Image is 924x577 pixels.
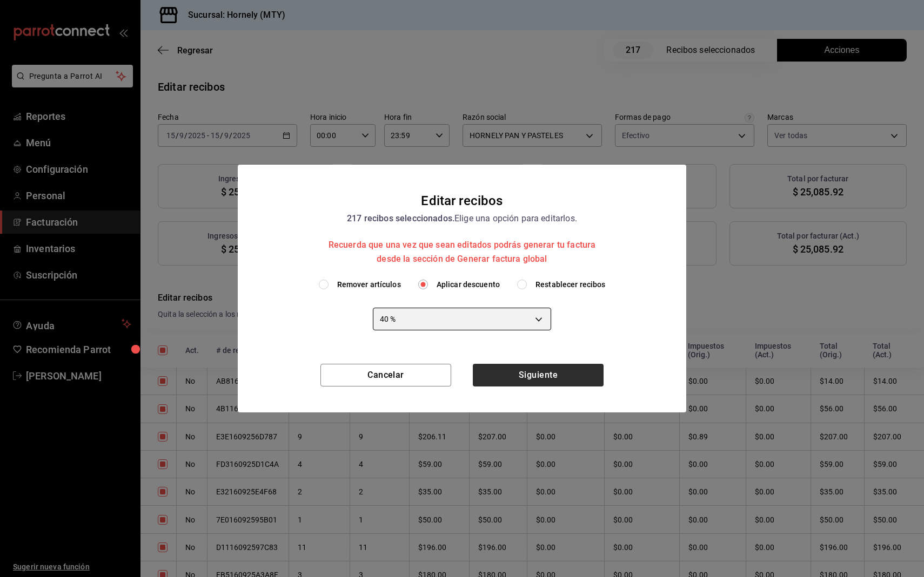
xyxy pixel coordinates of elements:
[535,279,606,290] span: Restablecer recibos
[473,364,604,386] button: Siguiente
[373,308,551,330] div: 40 %
[320,364,451,386] button: Cancelar
[251,279,673,290] div: editionType
[437,279,500,290] span: Aplicar descuento
[319,212,605,266] div: Elige una opción para editarlos.
[319,238,605,266] div: Recuerda que una vez que sean editados podrás generar tu factura desde la sección de Generar fact...
[347,213,454,223] strong: 217 recibos seleccionados.
[337,279,401,290] span: Remover artículos
[421,191,503,211] div: Editar recibos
